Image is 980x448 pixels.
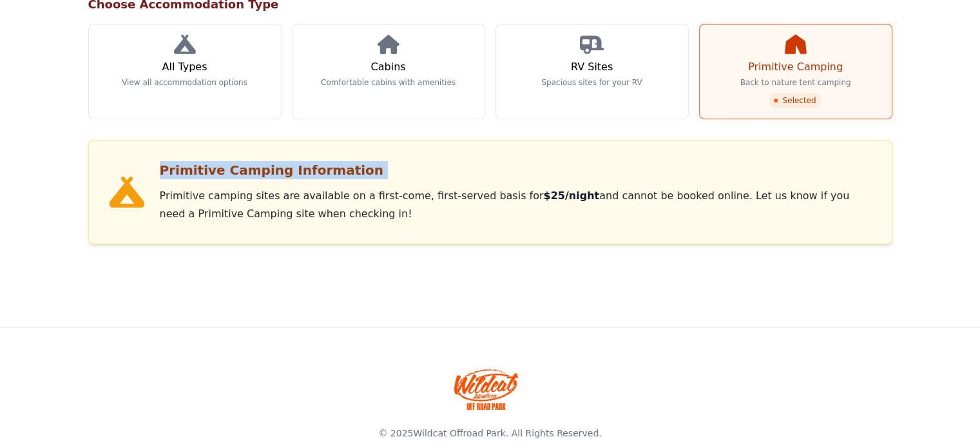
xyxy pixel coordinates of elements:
[454,369,519,410] img: Wildcat Offroad park
[541,77,642,88] p: Spacious sites for your RV
[321,77,456,88] p: Comfortable cabins with amenities
[122,77,247,88] p: View all accommodation options
[378,428,601,438] span: © 2025 . All Rights Reserved.
[748,59,843,75] h3: Primitive Camping
[571,59,613,75] h3: RV Sites
[543,190,599,202] strong: $25/night
[699,24,892,119] a: Primitive Camping Back to nature tent camping Selected
[292,24,485,119] a: Cabins Comfortable cabins with amenities
[160,161,871,179] h3: Primitive Camping Information
[769,93,821,108] span: Selected
[160,187,871,223] div: Primitive camping sites are available on a first-come, first-served basis for and cannot be booke...
[495,24,689,119] a: RV Sites Spacious sites for your RV
[162,59,207,75] h3: All Types
[370,59,405,75] h3: Cabins
[413,428,505,438] a: Wildcat Offroad Park
[740,77,851,88] p: Back to nature tent camping
[88,24,282,119] a: All Types View all accommodation options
